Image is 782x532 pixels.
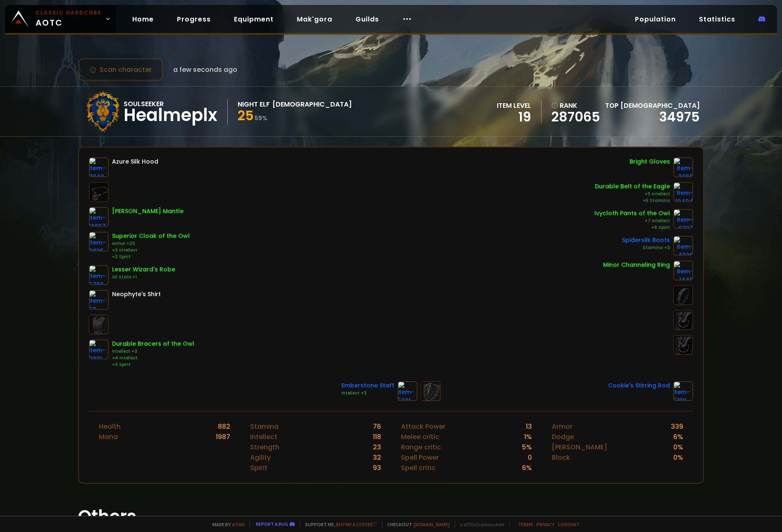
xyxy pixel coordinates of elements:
div: 93 [373,463,381,473]
a: Guilds [349,11,386,28]
img: item-9797 [673,209,693,229]
div: 32 [373,452,381,463]
span: a few seconds ago [173,64,237,75]
div: Lesser Wizard's Robe [112,265,175,274]
div: Armor [552,421,572,432]
div: +7 Intellect [594,218,670,224]
div: 0 % [673,442,683,452]
div: 6 % [522,463,532,473]
div: 6 % [673,432,683,442]
img: item-5766 [89,265,109,285]
a: [DOMAIN_NAME] [414,521,450,527]
div: Range critic [401,442,441,452]
div: 13 [526,421,532,432]
div: Azure Silk Hood [112,157,158,166]
div: Soulseeker [124,99,217,109]
div: 882 [218,421,230,432]
div: 76 [373,421,381,432]
div: Spirit [250,463,267,473]
div: Durable Belt of the Eagle [595,182,670,191]
div: +5 Intellect [595,191,670,197]
img: item-5201 [398,381,417,401]
a: Consent [558,521,579,527]
div: Stamina +3 [622,245,670,251]
div: +3 Intellect [112,247,190,254]
a: Mak'gora [290,11,339,28]
div: +3 Spirit [112,254,190,260]
div: 0 % [673,452,683,463]
div: Spell Power [401,452,439,463]
a: 287065 [551,111,600,123]
img: item-1449 [673,261,693,280]
div: Healmeplx [124,109,217,121]
div: Intellect +3 [341,390,394,397]
div: Spell critic [401,463,436,473]
div: Attack Power [401,421,446,432]
span: v. d752d5 - production [455,521,504,527]
div: Mana [99,432,118,442]
div: Intellect +3 [112,348,194,355]
div: Melee critic [401,432,439,442]
div: Intellect [250,432,277,442]
span: AOTC [36,9,102,29]
small: 59 % [255,114,267,122]
a: Progress [170,11,217,28]
img: item-53 [89,290,109,310]
div: Minor Channeling Ring [603,261,670,269]
div: 1987 [216,432,230,442]
div: rank [551,100,600,111]
div: Night Elf [238,99,270,109]
div: Cookie's Stirring Rod [608,381,670,390]
div: [DEMOGRAPHIC_DATA] [272,99,352,109]
div: Neophyte's Shirt [112,290,161,299]
div: 339 [671,421,683,432]
img: item-10404 [673,182,693,202]
div: +6 Spirit [594,224,670,231]
img: item-9805 [89,232,109,252]
img: item-9821 [89,340,109,359]
img: item-5198 [673,381,693,401]
img: item-7048 [89,157,109,177]
div: 23 [373,442,381,452]
div: Ivycloth Pants of the Owl [594,209,670,218]
div: Durable Bracers of the Owl [112,340,194,348]
span: 25 [238,106,254,125]
a: Population [628,11,682,28]
div: Armor +20 [112,240,190,247]
div: Bright Gloves [629,157,670,166]
a: 34975 [659,107,700,126]
img: item-10657 [89,207,109,227]
button: Scan character [78,58,163,81]
div: item level [497,100,531,111]
a: Privacy [536,521,554,527]
div: [PERSON_NAME] [552,442,607,452]
div: +5 Stamina [595,197,670,204]
div: Health [99,421,121,432]
a: Buy me a coffee [336,521,377,527]
div: 19 [497,111,531,123]
div: 0 [528,452,532,463]
div: 118 [373,432,381,442]
a: Home [126,11,160,28]
a: Terms [518,521,533,527]
div: Stamina [250,421,279,432]
div: Top [605,100,700,111]
span: Made by [207,521,245,527]
div: Spidersilk Boots [622,236,670,245]
div: Strength [250,442,279,452]
div: Emberstone Staff [341,381,394,390]
img: item-4320 [673,236,693,256]
div: Block [552,452,570,463]
div: Dodge [552,432,574,442]
a: Statistics [692,11,742,28]
h1: Others [78,503,704,530]
div: +3 Spirit [112,361,194,368]
a: Equipment [227,11,280,28]
div: Superior Cloak of the Owl [112,232,190,240]
a: a fan [232,521,245,527]
div: 5 % [522,442,532,452]
div: 1 % [524,432,532,442]
div: All Stats +1 [112,274,175,280]
span: [DEMOGRAPHIC_DATA] [620,101,700,110]
span: Support me, [300,521,377,527]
